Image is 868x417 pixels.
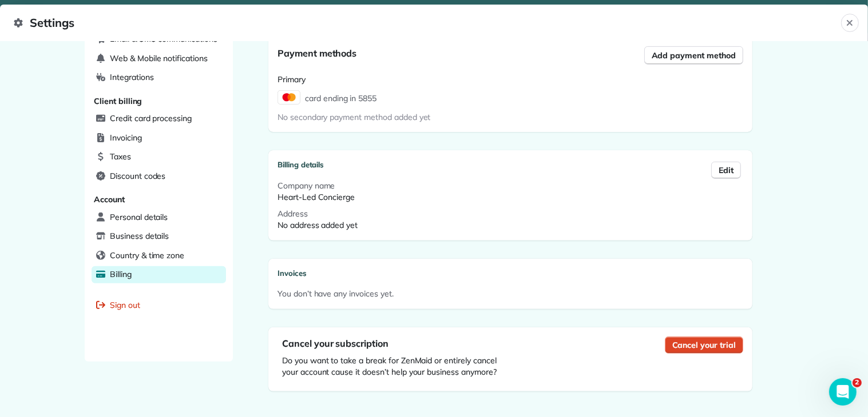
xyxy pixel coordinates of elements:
a: Invoicing [92,130,226,147]
button: Cancel your trial [665,336,743,354]
a: Integrations [92,69,226,86]
button: Add payment method [644,46,743,65]
span: Address [278,209,308,219]
span: Cancel your trial [672,339,736,351]
span: Discount codes [110,170,165,182]
span: 2 [853,378,862,387]
a: Personal details [92,209,226,226]
span: Integrations [110,71,154,83]
span: Billing [110,268,132,280]
a: Credit card processing [92,110,226,127]
span: Client billing [94,96,142,106]
span: Personal details [110,211,168,223]
span: Web & Mobile notifications [110,53,208,64]
span: Payment methods [278,47,356,59]
a: Business details [92,228,226,245]
a: Country & time zone [92,247,226,264]
span: No secondary payment method added yet [278,112,431,122]
a: Web & Mobile notifications [92,50,226,67]
span: Invoicing [110,132,142,143]
span: No address added yet [278,220,358,230]
span: Credit card processing [110,113,192,124]
span: Country & time zone [110,250,184,261]
iframe: Intercom live chat [829,378,857,406]
span: Edit [719,165,734,176]
span: Settings [14,14,841,32]
header: Billing details [278,159,743,171]
span: Company name [278,181,335,191]
p: Do you want to take a break for ZenMaid or entirely cancel your account cause it doesn’t help you... [282,355,506,378]
button: Close [841,14,859,32]
div: Invoices [278,268,743,279]
a: Taxes [92,149,226,166]
span: Heart-Led Concierge [278,192,355,202]
span: card ending in 5855 [305,90,376,105]
a: Sign out [92,297,226,314]
span: Business details [110,230,169,242]
a: Billing [92,266,226,283]
span: Add payment method [652,50,736,61]
a: Discount codes [92,168,226,185]
span: Cancel your subscription [282,338,389,349]
button: Edit [711,162,741,179]
span: Account [94,194,125,205]
span: Primary [278,74,306,85]
span: Sign out [110,299,140,311]
span: You don’t have any invoices yet. [278,288,394,299]
span: Taxes [110,151,131,162]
